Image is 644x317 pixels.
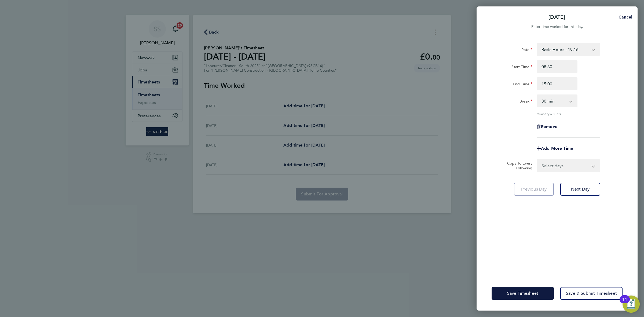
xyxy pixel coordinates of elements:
[537,77,577,90] input: E.g. 18:00
[519,99,532,105] label: Break
[541,146,573,151] span: Add More Time
[560,287,623,300] button: Save & Submit Timesheet
[550,112,557,116] span: 6.00
[537,112,600,116] div: Quantity: hrs
[537,60,577,73] input: E.g. 08:00
[492,287,554,300] button: Save Timesheet
[537,146,573,151] button: Add More Time
[571,187,590,192] span: Next Day
[623,296,640,313] button: Open Resource Center, 11 new notifications
[477,24,638,30] div: Enter time worked for this day.
[511,64,532,71] label: Start Time
[548,13,565,21] p: [DATE]
[617,14,632,20] span: Cancel
[566,291,617,296] span: Save & Submit Timesheet
[560,183,600,196] button: Next Day
[513,82,532,88] label: End Time
[507,291,538,296] span: Save Timesheet
[610,12,638,23] button: Cancel
[503,161,532,170] label: Copy To Every Following
[541,124,557,129] span: Remove
[537,125,557,129] button: Remove
[622,299,627,306] div: 11
[521,47,532,54] label: Rate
